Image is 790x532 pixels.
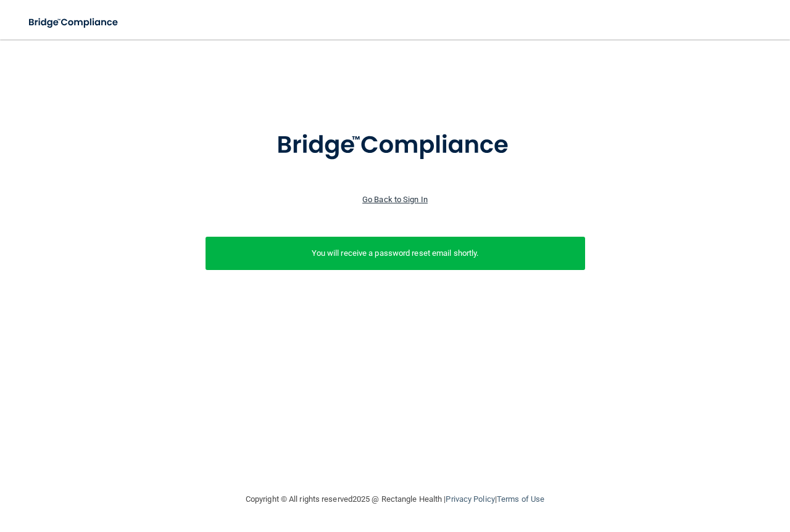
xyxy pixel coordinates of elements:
[215,246,576,261] p: You will receive a password reset email shortly.
[251,113,539,178] img: bridge_compliance_login_screen.278c3ca4.svg
[446,494,494,504] a: Privacy Policy
[576,444,775,494] iframe: Drift Widget Chat Controller
[19,10,130,35] img: bridge_compliance_login_screen.278c3ca4.svg
[497,494,544,504] a: Terms of Use
[170,480,620,519] div: Copyright © All rights reserved 2025 @ Rectangle Health | |
[362,195,428,204] a: Go Back to Sign In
